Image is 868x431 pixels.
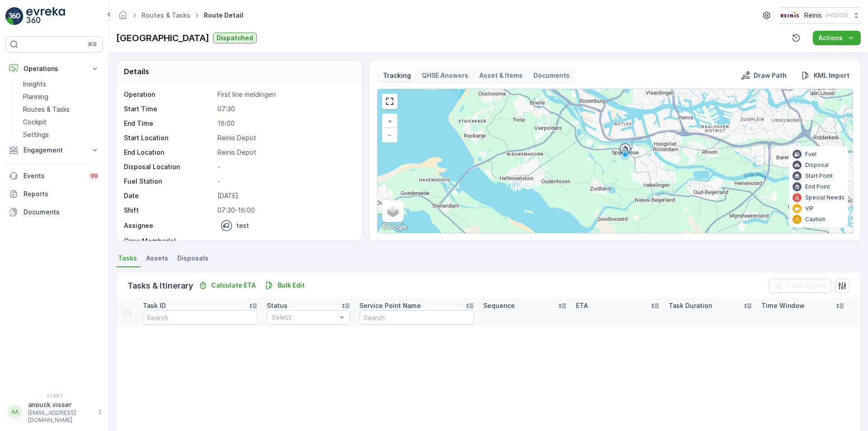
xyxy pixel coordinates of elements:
[5,185,103,203] a: Reports
[383,95,396,108] a: View Fullscreen
[124,162,214,171] p: Disposal Location
[8,405,22,419] div: AA
[533,71,570,80] p: Documents
[217,33,253,43] p: Dispatched
[383,71,411,80] p: Tracking
[124,104,214,114] p: Start Time
[26,7,65,25] img: logo_light-DOdMpM7g.png
[388,117,392,125] span: +
[787,281,826,290] p: Clear Filters
[118,254,137,263] span: Tasks
[88,41,97,48] p: ⌘B
[23,92,48,101] p: Planning
[217,237,352,246] p: -
[359,310,474,325] input: Search
[24,171,83,180] p: Events
[19,116,103,128] a: Cockpit
[217,206,352,215] p: 07:30-16:00
[818,33,843,43] p: Actions
[124,90,214,99] p: Operation
[23,118,47,127] p: Cockpit
[24,146,85,155] p: Engagement
[124,148,214,157] p: End Location
[383,114,396,128] a: Zoom In
[779,7,861,24] button: Reinis(+02:00)
[483,301,515,310] p: Sequence
[124,237,214,246] p: Crew Member(s)
[217,104,352,114] p: 07:30
[479,71,523,80] p: Asset & Items
[377,89,853,233] div: 0
[805,161,829,169] p: Disposal
[805,194,844,201] p: Special Needs
[202,11,245,20] span: Route Detail
[5,7,24,25] img: logo
[19,78,103,90] a: Insights
[24,208,99,217] p: Documents
[737,70,790,81] button: Draw Path
[19,90,103,103] a: Planning
[90,172,98,180] p: 99
[359,301,421,310] p: Service Point Name
[23,105,70,114] p: Routes & Tasks
[124,133,214,142] p: Start Location
[19,128,103,141] a: Settings
[5,167,103,185] a: Events99
[5,393,103,398] span: v 1.48.1
[813,31,861,45] button: Actions
[797,70,853,81] button: KML Import
[804,11,822,20] p: Reinis
[380,221,410,233] a: Open this area in Google Maps (opens a new window)
[124,66,149,77] p: Details
[127,279,193,292] p: Tasks & Itinerary
[261,280,308,291] button: Bulk Edit
[383,201,403,221] a: Layers
[814,71,849,80] p: KML Import
[28,400,93,409] p: anouck.visser
[124,119,214,128] p: End Time
[826,12,848,19] p: ( +02:00 )
[211,281,256,290] p: Calculate ETA
[669,301,712,310] p: Task Duration
[805,216,826,223] p: Caution
[28,409,93,424] p: [EMAIL_ADDRESS][DOMAIN_NAME]
[5,400,103,424] button: AAanouck.visser[EMAIL_ADDRESS][DOMAIN_NAME]
[177,254,208,263] span: Disposals
[23,130,49,139] p: Settings
[213,33,257,43] button: Dispatched
[24,64,85,73] p: Operations
[5,141,103,159] button: Engagement
[769,279,831,293] button: Clear Filters
[761,301,805,310] p: Time Window
[118,14,128,21] a: Homepage
[387,131,392,138] span: −
[278,281,305,290] p: Bulk Edit
[754,71,787,80] p: Draw Path
[24,189,99,199] p: Reports
[805,183,830,190] p: End Point
[576,301,588,310] p: ETA
[383,128,396,142] a: Zoom Out
[217,90,352,99] p: First line meldingen
[23,80,46,89] p: Insights
[195,280,259,291] button: Calculate ETA
[143,301,166,310] p: Task ID
[124,177,214,186] p: Fuel Station
[779,10,801,20] img: Reinis-Logo-Vrijstaand_Tekengebied-1-copy2_aBO4n7j.png
[217,148,352,157] p: Reinis Depot
[217,133,352,142] p: Reinis Depot
[124,221,153,230] p: Assignee
[5,203,103,221] a: Documents
[217,162,352,171] p: -
[124,191,214,200] p: Date
[5,60,103,78] button: Operations
[217,119,352,128] p: 16:00
[116,31,209,45] p: [GEOGRAPHIC_DATA]
[19,103,103,116] a: Routes & Tasks
[422,71,468,80] p: QHSE Answers
[805,151,816,158] p: Fuel
[267,301,288,310] p: Status
[143,310,258,325] input: Search
[217,191,352,200] p: [DATE]
[805,205,814,212] p: VIP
